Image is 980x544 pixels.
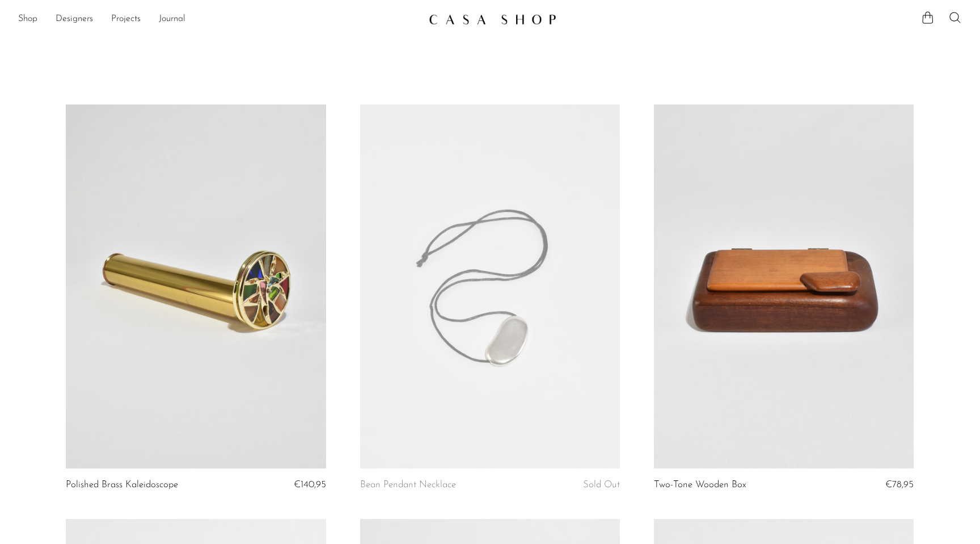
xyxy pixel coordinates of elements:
nav: Desktop navigation [18,10,420,29]
a: Journal [159,12,185,27]
a: Bean Pendant Necklace [360,480,456,490]
ul: NEW HEADER MENU [18,10,420,29]
span: €140,95 [294,480,326,489]
span: Sold Out [583,480,620,489]
a: Polished Brass Kaleidoscope [66,480,178,490]
span: €78,95 [885,480,914,489]
a: Designers [56,12,93,27]
a: Two-Tone Wooden Box [654,480,746,490]
a: Projects [111,12,141,27]
a: Shop [18,12,37,27]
